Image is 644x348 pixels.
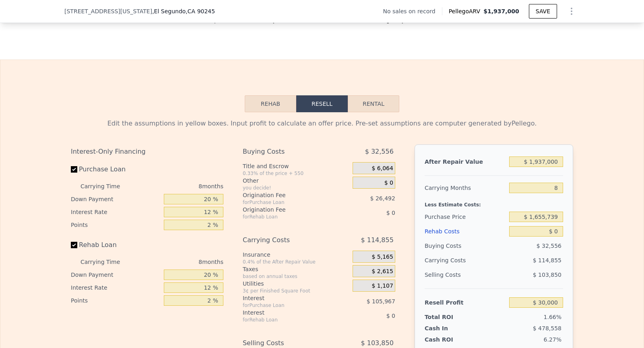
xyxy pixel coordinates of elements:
[563,3,580,19] button: Show Options
[71,268,161,281] div: Down Payment
[425,210,506,224] div: Purchase Price
[64,7,152,15] span: [STREET_ADDRESS][US_STATE]
[386,210,395,216] span: $ 0
[425,268,506,282] div: Selling Costs
[425,181,506,195] div: Carrying Months
[370,195,395,202] span: $ 26,492
[71,294,161,307] div: Points
[243,144,332,159] div: Buying Costs
[136,180,223,193] div: 8 months
[243,199,332,206] div: for Purchase Loan
[71,206,161,218] div: Interest Rate
[245,95,296,112] button: Rehab
[243,162,349,170] div: Title and Escrow
[243,185,349,191] div: you decide!
[243,259,349,265] div: 0.4% of the After Repair Value
[425,154,506,169] div: After Repair Value
[71,238,161,252] label: Rehab Loan
[425,253,475,268] div: Carrying Costs
[71,281,161,294] div: Interest Rate
[243,288,349,294] div: 3¢ per Finished Square Foot
[71,144,223,159] div: Interest-Only Financing
[243,191,332,199] div: Origination Fee
[243,265,349,273] div: Taxes
[80,180,133,193] div: Carrying Time
[80,255,133,268] div: Carrying Time
[365,144,394,159] span: $ 32,556
[425,313,475,321] div: Total ROI
[243,206,332,214] div: Origination Fee
[348,95,399,112] button: Rental
[243,251,349,259] div: Insurance
[372,165,393,172] span: $ 6,064
[243,302,332,309] div: for Purchase Loan
[425,295,506,310] div: Resell Profit
[386,313,395,319] span: $ 0
[243,280,349,288] div: Utilities
[449,7,484,15] span: Pellego ARV
[243,309,332,317] div: Interest
[71,218,161,231] div: Points
[243,273,349,280] div: based on annual taxes
[243,177,349,185] div: Other
[296,95,348,112] button: Resell
[425,336,483,344] div: Cash ROI
[71,162,161,177] label: Purchase Loan
[544,314,561,320] span: 1.66%
[71,166,77,173] input: Purchase Loan
[71,119,573,128] div: Edit the assumptions in yellow boxes. Input profit to calculate an offer price. Pre-set assumptio...
[425,239,506,253] div: Buying Costs
[425,224,506,239] div: Rehab Costs
[483,8,519,14] span: $1,937,000
[152,7,215,15] span: , El Segundo
[383,7,442,15] div: No sales on record
[372,268,393,275] span: $ 2,615
[372,253,393,261] span: $ 5,165
[544,336,561,343] span: 6.27%
[533,257,561,264] span: $ 114,855
[243,294,332,302] div: Interest
[533,272,561,278] span: $ 103,850
[243,170,349,177] div: 0.33% of the price + 550
[533,325,561,332] span: $ 478,558
[425,324,475,332] div: Cash In
[243,317,332,323] div: for Rehab Loan
[71,242,77,248] input: Rehab Loan
[529,4,557,19] button: SAVE
[136,255,223,268] div: 8 months
[71,193,161,206] div: Down Payment
[384,179,393,187] span: $ 0
[367,298,395,305] span: $ 105,967
[537,243,561,249] span: $ 32,556
[361,233,393,247] span: $ 114,855
[186,8,215,14] span: , CA 90245
[243,214,332,220] div: for Rehab Loan
[425,195,563,210] div: Less Estimate Costs:
[372,282,393,290] span: $ 1,107
[243,233,332,247] div: Carrying Costs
